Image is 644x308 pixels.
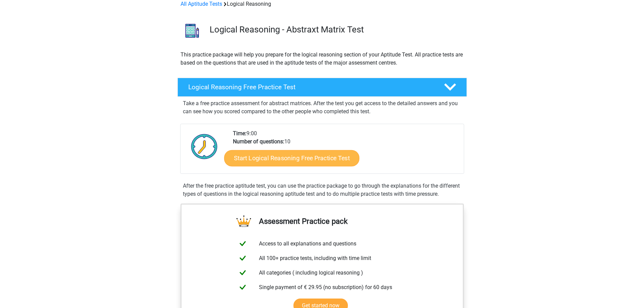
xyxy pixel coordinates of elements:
[181,1,222,7] a: All Aptitude Tests
[175,78,470,97] a: Logical Reasoning Free Practice Test
[178,16,207,45] img: logical reasoning
[188,83,433,91] h4: Logical Reasoning Free Practice Test
[233,130,246,137] b: Time:
[181,51,464,67] p: This practice package will help you prepare for the logical reasoning section of your Aptitude Te...
[233,138,284,145] b: Number of questions:
[187,129,221,163] img: Clock
[228,129,463,173] div: 9:00 10
[210,24,461,35] h3: Logical Reasoning - Abstraxt Matrix Test
[180,182,464,198] div: After the free practice aptitude test, you can use the practice package to go through the explana...
[183,99,461,116] p: Take a free practice assessment for abstract matrices. After the test you get access to the detai...
[224,150,359,166] a: Start Logical Reasoning Free Practice Test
